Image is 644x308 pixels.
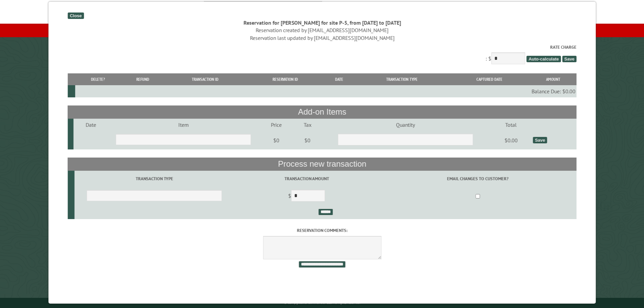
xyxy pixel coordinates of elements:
th: Date [324,73,354,85]
th: Process new transaction [68,158,576,170]
label: Reservation comments: [68,227,576,234]
th: Transaction Type [354,73,450,85]
td: Total [490,119,531,131]
td: Quantity [321,119,490,131]
div: : $ [68,44,576,66]
label: Transaction Amount [235,175,378,182]
div: Reservation last updated by [EMAIL_ADDRESS][DOMAIN_NAME] [68,34,576,42]
label: Transaction Type [75,175,233,182]
span: Save [562,56,576,62]
label: Email changes to customer? [380,175,575,182]
span: Auto-calculate [526,56,561,62]
th: Reservation ID [246,73,324,85]
td: Balance Due: $0.00 [75,85,576,97]
td: Tax [294,119,321,131]
div: Save [533,137,547,143]
div: Reservation for [PERSON_NAME] for site P-5, from [DATE] to [DATE] [68,19,576,26]
td: $0 [294,131,321,150]
th: Delete? [75,73,121,85]
th: Add-on Items [68,105,576,118]
td: $0 [259,131,294,150]
div: Close [68,13,84,19]
th: Transaction ID [164,73,246,85]
td: Date [73,119,108,131]
td: Price [259,119,294,131]
div: Reservation created by [EMAIL_ADDRESS][DOMAIN_NAME] [68,26,576,34]
td: Item [108,119,259,131]
th: Amount [529,73,576,85]
label: Rate Charge [68,44,576,50]
td: $ [234,187,379,206]
td: $0.00 [490,131,531,150]
small: © Campground Commander LLC. All rights reserved. [284,301,360,305]
th: Captured Date [449,73,529,85]
th: Refund [121,73,164,85]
